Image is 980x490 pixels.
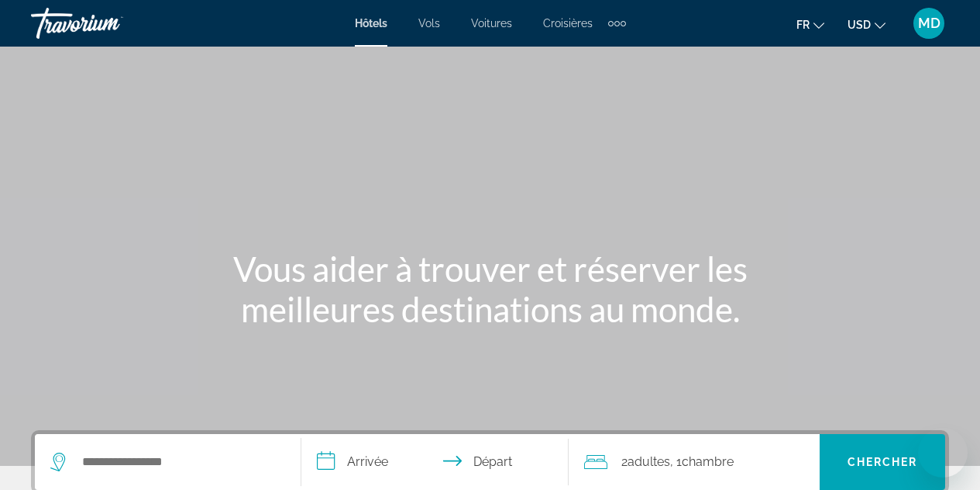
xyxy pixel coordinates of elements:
[301,434,568,490] button: Select check in and out date
[543,17,593,30] a: Croisières
[608,11,626,36] button: Extra navigation items
[682,454,734,469] span: Chambre
[81,450,277,474] input: Search hotel destination
[628,454,670,469] span: Adultes
[31,3,186,43] a: Travorium
[848,13,885,36] button: Change currency
[35,434,945,490] div: Search widget
[909,7,949,40] button: User Menu
[200,248,781,329] h1: Vous aider à trouver et réserver les meilleures destinations au monde.
[471,17,512,30] a: Voitures
[848,19,871,31] span: USD
[918,16,940,31] span: MD
[621,451,670,473] span: 2
[569,434,820,490] button: Travelers: 2 adults, 0 children
[355,17,387,30] a: Hôtels
[796,13,824,36] button: Change language
[820,434,945,490] button: Search
[918,428,968,478] iframe: Bouton de lancement de la fenêtre de messagerie
[670,451,734,473] span: , 1
[848,456,918,468] span: Chercher
[796,19,810,31] span: fr
[418,17,440,30] a: Vols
